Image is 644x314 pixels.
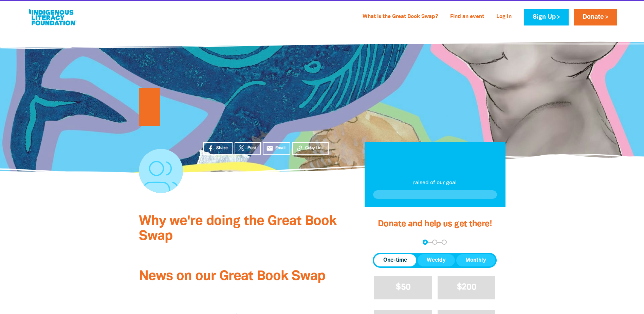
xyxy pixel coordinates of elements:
button: Weekly [418,254,455,266]
span: $50 [396,283,410,291]
a: Donate [574,9,617,25]
span: Email [275,145,286,151]
button: Navigate to step 3 of 3 to enter your payment details [442,240,447,245]
span: Monthly [465,256,486,264]
i: email [266,145,273,152]
span: $200 [457,283,476,291]
span: Weekly [427,256,446,264]
a: Share [203,142,233,155]
button: $200 [438,276,496,299]
div: Donation frequency [373,253,497,268]
h3: News on our Great Book Swap [139,269,344,284]
span: Donate and help us get there! [378,220,492,228]
a: Log In [492,12,516,22]
button: Copy Link [292,142,329,155]
a: What is the Great Book Swap? [358,12,442,22]
span: Post [247,145,256,151]
a: Find an event [446,12,488,22]
button: Monthly [456,254,495,266]
a: emailEmail [263,142,291,155]
a: Post [235,142,261,155]
span: Why we're doing the Great Book Swap [139,215,336,243]
button: $50 [374,276,432,299]
span: Copy Link [305,145,324,151]
button: One-time [374,254,416,266]
button: Navigate to step 2 of 3 to enter your details [432,240,437,245]
button: Navigate to step 1 of 3 to enter your donation amount [423,240,428,245]
a: Sign Up [524,9,568,25]
p: raised of our goal [373,179,497,187]
span: One-time [383,256,407,264]
span: Share [216,145,228,151]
